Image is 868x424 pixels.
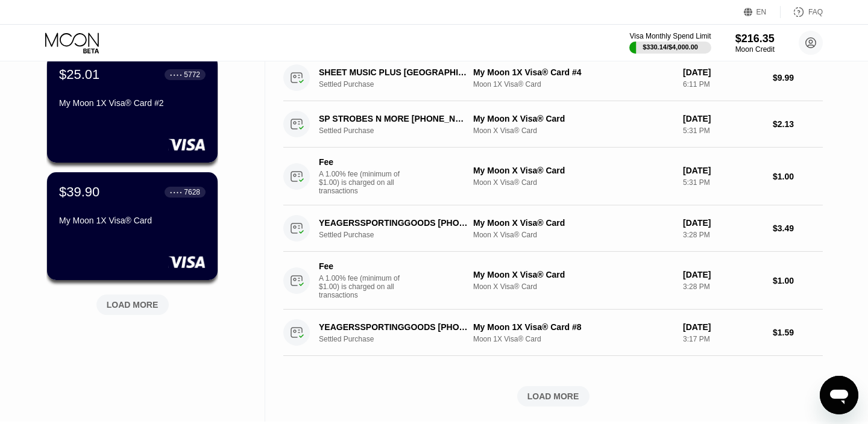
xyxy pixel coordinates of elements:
[683,270,763,279] div: [DATE]
[319,170,409,195] div: A 1.00% fee (minimum of $1.00) is charged on all transactions
[683,178,763,187] div: 5:31 PM
[820,376,858,414] iframe: Tombol untuk meluncurkan jendela pesan
[473,126,673,135] div: Moon X Visa® Card
[683,67,763,77] div: [DATE]
[473,282,673,291] div: Moon X Visa® Card
[683,282,763,291] div: 3:28 PM
[59,184,99,200] div: $39.90
[473,178,673,187] div: Moon X Visa® Card
[683,114,763,123] div: [DATE]
[773,328,823,337] div: $1.59
[683,166,763,175] div: [DATE]
[59,67,99,83] div: $25.01
[735,33,775,45] div: $216.35
[319,126,481,135] div: Settled Purchase
[773,276,823,285] div: $1.00
[283,252,823,310] div: FeeA 1.00% fee (minimum of $1.00) is charged on all transactionsMy Moon X Visa® CardMoon X Visa® ...
[319,231,481,239] div: Settled Purchase
[319,261,403,271] div: Fee
[319,80,481,89] div: Settled Purchase
[773,73,823,83] div: $9.99
[283,101,823,148] div: SP STROBES N MORE [PHONE_NUMBER] USSettled PurchaseMy Moon X Visa® CardMoon X Visa® Card[DATE]5:3...
[319,218,470,228] div: YEAGERSSPORTINGGOODS [PHONE_NUMBER] US
[473,114,673,123] div: My Moon X Visa® Card
[773,119,823,129] div: $2.13
[47,172,218,280] div: $39.90● ● ● ●7628My Moon 1X Visa® Card
[473,67,673,77] div: My Moon 1X Visa® Card #4
[683,322,763,332] div: [DATE]
[629,32,711,40] div: Visa Monthly Spend Limit
[283,386,823,407] div: LOAD MORE
[756,8,767,16] div: EN
[283,148,823,205] div: FeeA 1.00% fee (minimum of $1.00) is charged on all transactionsMy Moon X Visa® CardMoon X Visa® ...
[283,55,823,101] div: SHEET MUSIC PLUS [GEOGRAPHIC_DATA] [GEOGRAPHIC_DATA]Settled PurchaseMy Moon 1X Visa® Card #4Moon ...
[319,335,481,343] div: Settled Purchase
[107,299,159,310] div: LOAD MORE
[170,73,182,76] div: ● ● ● ●
[59,216,206,225] div: My Moon 1X Visa® Card
[184,70,200,79] div: 5772
[87,290,178,315] div: LOAD MORE
[283,205,823,252] div: YEAGERSSPORTINGGOODS [PHONE_NUMBER] USSettled PurchaseMy Moon X Visa® CardMoon X Visa® Card[DATE]...
[319,274,409,299] div: A 1.00% fee (minimum of $1.00) is charged on all transactions
[184,188,200,196] div: 7628
[643,43,698,51] div: $330.14 / $4,000.00
[683,335,763,343] div: 3:17 PM
[47,55,218,163] div: $25.01● ● ● ●5772My Moon 1X Visa® Card #2
[808,8,823,16] div: FAQ
[319,114,470,123] div: SP STROBES N MORE [PHONE_NUMBER] US
[744,6,781,18] div: EN
[683,218,763,228] div: [DATE]
[773,223,823,233] div: $3.49
[319,67,470,77] div: SHEET MUSIC PLUS [GEOGRAPHIC_DATA] [GEOGRAPHIC_DATA]
[59,98,206,108] div: My Moon 1X Visa® Card #2
[735,45,775,54] div: Moon Credit
[283,310,823,356] div: YEAGERSSPORTINGGOODS [PHONE_NUMBER] USSettled PurchaseMy Moon 1X Visa® Card #8Moon 1X Visa® Card[...
[683,80,763,89] div: 6:11 PM
[473,166,673,175] div: My Moon X Visa® Card
[683,231,763,239] div: 3:28 PM
[781,6,823,18] div: FAQ
[473,218,673,228] div: My Moon X Visa® Card
[527,391,579,402] div: LOAD MORE
[170,190,182,194] div: ● ● ● ●
[319,322,470,332] div: YEAGERSSPORTINGGOODS [PHONE_NUMBER] US
[473,231,673,239] div: Moon X Visa® Card
[773,172,823,181] div: $1.00
[683,126,763,135] div: 5:31 PM
[319,157,403,167] div: Fee
[735,33,775,54] div: $216.35Moon Credit
[473,322,673,332] div: My Moon 1X Visa® Card #8
[629,32,711,54] div: Visa Monthly Spend Limit$330.14/$4,000.00
[473,80,673,89] div: Moon 1X Visa® Card
[473,270,673,279] div: My Moon X Visa® Card
[473,335,673,343] div: Moon 1X Visa® Card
